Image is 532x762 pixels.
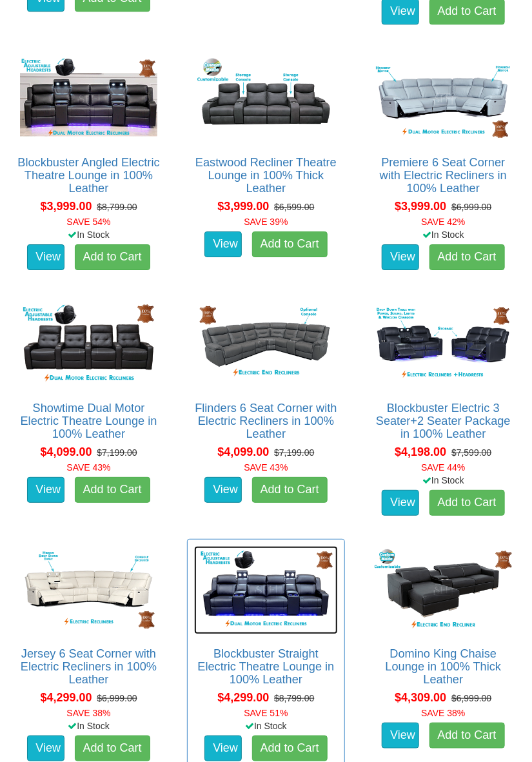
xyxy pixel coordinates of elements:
del: $8,799.00 [274,693,314,703]
img: Jersey 6 Seat Corner with Electric Recliners in 100% Leather [17,546,161,635]
a: Premiere 6 Seat Corner with Electric Recliners in 100% Leather [380,156,507,195]
span: $4,309.00 [395,691,446,704]
a: View [382,244,419,270]
a: View [27,477,64,503]
span: $3,999.00 [395,200,446,213]
a: Add to Cart [252,736,328,761]
span: $4,099.00 [40,445,92,458]
a: View [204,477,242,503]
a: Eastwood Recliner Theatre Lounge in 100% Thick Leather [195,156,337,195]
del: $8,799.00 [97,202,137,212]
a: Add to Cart [429,723,505,748]
del: $6,999.00 [97,693,137,703]
del: $6,599.00 [274,202,314,212]
img: Domino King Chaise Lounge in 100% Thick Leather [371,546,515,635]
a: Add to Cart [75,477,150,503]
a: Blockbuster Angled Electric Theatre Lounge in 100% Leather [17,156,159,195]
font: SAVE 43% [66,462,110,473]
img: Blockbuster Electric 3 Seater+2 Seater Package in 100% Leather [371,300,515,389]
div: In Stock [362,474,525,487]
font: SAVE 51% [244,708,288,718]
span: $4,299.00 [40,691,92,704]
a: Add to Cart [75,736,150,761]
font: SAVE 44% [421,462,465,473]
del: $6,999.00 [451,693,491,703]
font: SAVE 42% [421,217,465,227]
a: View [27,736,64,761]
img: Eastwood Recliner Theatre Lounge in 100% Thick Leather [194,55,338,144]
span: $4,299.00 [217,691,269,704]
div: In Stock [184,719,348,732]
del: $7,599.00 [451,447,491,458]
a: View [382,490,419,516]
a: View [382,723,419,748]
div: In Stock [362,228,525,241]
a: Add to Cart [252,231,328,257]
a: View [204,736,242,761]
a: View [204,231,242,257]
font: SAVE 38% [421,708,465,718]
span: $4,198.00 [395,445,446,458]
font: SAVE 39% [244,217,288,227]
img: Flinders 6 Seat Corner with Electric Recliners in 100% Leather [194,300,338,389]
img: Blockbuster Straight Electric Theatre Lounge in 100% Leather [194,546,338,635]
del: $6,999.00 [451,202,491,212]
div: In Stock [7,719,170,732]
a: Blockbuster Straight Electric Theatre Lounge in 100% Leather [197,647,334,686]
del: $7,199.00 [97,447,137,458]
a: Add to Cart [252,477,328,503]
img: Premiere 6 Seat Corner with Electric Recliners in 100% Leather [371,55,515,144]
a: Showtime Dual Motor Electric Theatre Lounge in 100% Leather [21,402,157,440]
a: Add to Cart [429,244,505,270]
a: Add to Cart [75,244,150,270]
a: View [27,244,64,270]
img: Showtime Dual Motor Electric Theatre Lounge in 100% Leather [17,300,161,389]
font: SAVE 54% [66,217,110,227]
div: In Stock [7,228,170,241]
span: $4,099.00 [217,445,269,458]
span: $3,999.00 [40,200,92,213]
a: Blockbuster Electric 3 Seater+2 Seater Package in 100% Leather [376,402,511,440]
span: $3,999.00 [217,200,269,213]
a: Jersey 6 Seat Corner with Electric Recliners in 100% Leather [21,647,157,686]
a: Domino King Chaise Lounge in 100% Thick Leather [386,647,502,686]
img: Blockbuster Angled Electric Theatre Lounge in 100% Leather [17,55,161,144]
font: SAVE 43% [244,462,288,473]
font: SAVE 38% [66,708,110,718]
a: Flinders 6 Seat Corner with Electric Recliners in 100% Leather [195,402,337,440]
del: $7,199.00 [274,447,314,458]
a: Add to Cart [429,490,505,516]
